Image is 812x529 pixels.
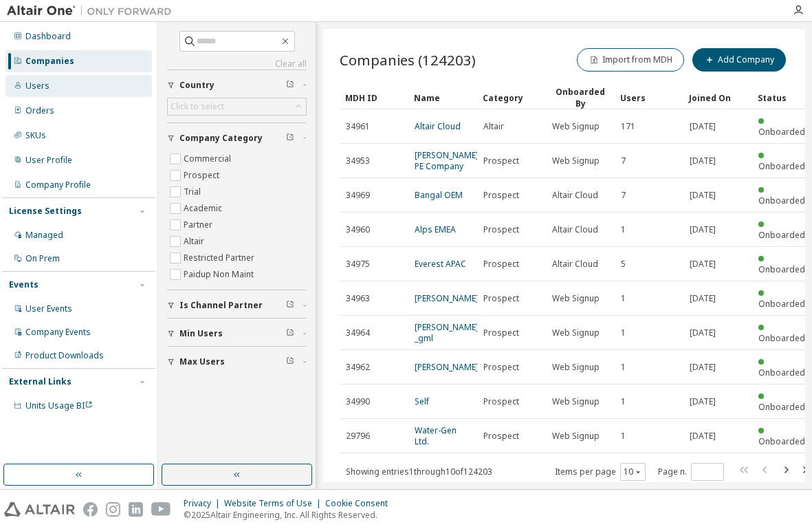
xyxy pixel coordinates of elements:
[552,396,600,407] span: Web Signup
[25,80,50,91] div: Users
[483,431,519,442] span: Prospect
[415,258,466,270] a: Everest APAC
[171,101,224,112] div: Click to select
[621,190,626,201] span: 7
[483,327,519,338] span: Prospect
[621,259,626,270] span: 5
[483,396,519,407] span: Prospect
[9,279,39,290] div: Events
[414,87,472,109] div: Name
[167,319,307,349] button: Min Users
[25,253,60,264] div: On Prem
[690,396,716,407] span: [DATE]
[167,347,307,377] button: Max Users
[179,356,225,367] span: Max Users
[758,160,805,172] span: Onboarded
[25,130,46,141] div: SKUs
[551,86,609,109] div: Onboarded By
[346,396,370,407] span: 34990
[9,376,72,387] div: External Links
[25,230,63,241] div: Managed
[184,266,256,283] label: Paidup Non Maint
[415,189,463,201] a: Bangal OEM
[415,424,457,447] a: Water-Gen Ltd.
[415,224,456,235] a: Alps EMEA
[690,190,716,201] span: [DATE]
[346,362,370,373] span: 34962
[758,401,805,413] span: Onboarded
[690,362,716,373] span: [DATE]
[345,87,403,109] div: MDH ID
[9,206,82,217] div: License Settings
[552,259,598,270] span: Altair Cloud
[415,149,479,172] a: [PERSON_NAME] PE Company
[286,133,294,144] span: Clear filter
[621,121,635,132] span: 171
[286,328,294,339] span: Clear filter
[346,190,370,201] span: 34969
[621,396,626,407] span: 1
[25,56,74,67] div: Companies
[151,502,171,517] img: youtube.svg
[346,293,370,304] span: 34963
[167,290,307,321] button: Is Channel Partner
[552,327,600,338] span: Web Signup
[483,293,519,304] span: Prospect
[25,31,71,42] div: Dashboard
[179,133,263,144] span: Company Category
[690,121,716,132] span: [DATE]
[7,4,179,18] img: Altair One
[758,332,805,344] span: Onboarded
[555,463,646,481] span: Items per page
[621,224,626,235] span: 1
[346,259,370,270] span: 34975
[224,498,325,509] div: Website Terms of Use
[483,87,540,109] div: Category
[552,224,598,235] span: Altair Cloud
[346,121,370,132] span: 34961
[690,327,716,338] span: [DATE]
[25,350,104,361] div: Product Downloads
[577,48,684,72] button: Import from MDH
[83,502,98,517] img: facebook.svg
[25,155,72,166] div: User Profile
[621,362,626,373] span: 1
[658,463,724,481] span: Page n.
[483,121,504,132] span: Altair
[483,190,519,201] span: Prospect
[346,466,492,477] span: Showing entries 1 through 10 of 124203
[692,48,786,72] button: Add Company
[758,126,805,138] span: Onboarded
[340,50,476,69] span: Companies (124203)
[621,293,626,304] span: 1
[415,120,461,132] a: Altair Cloud
[168,98,306,115] div: Click to select
[758,298,805,310] span: Onboarded
[286,80,294,91] span: Clear filter
[483,224,519,235] span: Prospect
[184,250,257,266] label: Restricted Partner
[184,498,224,509] div: Privacy
[758,435,805,447] span: Onboarded
[624,466,642,477] button: 10
[483,155,519,166] span: Prospect
[415,321,479,344] a: [PERSON_NAME] _gml
[621,327,626,338] span: 1
[690,155,716,166] span: [DATE]
[689,87,747,109] div: Joined On
[621,155,626,166] span: 7
[690,259,716,270] span: [DATE]
[690,224,716,235] span: [DATE]
[346,224,370,235] span: 34960
[758,263,805,275] span: Onboarded
[552,293,600,304] span: Web Signup
[552,362,600,373] span: Web Signup
[25,303,72,314] div: User Events
[415,396,429,407] a: Self
[483,259,519,270] span: Prospect
[758,367,805,378] span: Onboarded
[179,300,263,311] span: Is Channel Partner
[25,180,91,191] div: Company Profile
[325,498,396,509] div: Cookie Consent
[129,502,143,517] img: linkedin.svg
